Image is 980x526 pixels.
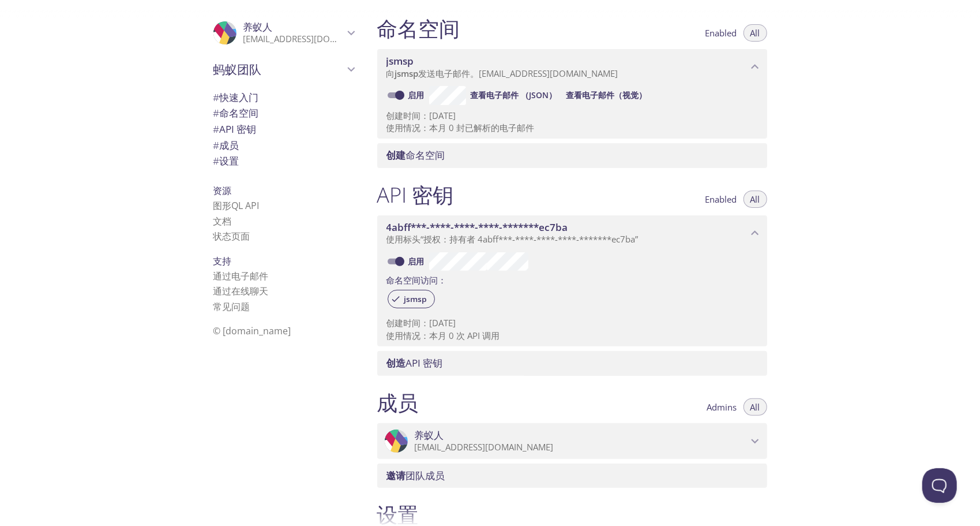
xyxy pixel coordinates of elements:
button: All [744,24,767,42]
button: Admins [700,398,744,416]
div: 养蚁人 [204,14,363,52]
a: 启用 [407,256,429,267]
p: [EMAIL_ADDRESS][DOMAIN_NAME] [415,442,748,453]
span: 查看电子邮件（视觉） [566,88,647,102]
span: # [213,139,220,152]
h1: 命名空间 [377,16,460,42]
div: 快速入门 [204,89,363,106]
p: [EMAIL_ADDRESS][DOMAIN_NAME] [243,33,344,45]
button: All [744,398,767,416]
span: # [213,154,220,167]
span: 养蚁人 [415,429,444,442]
span: jsmsp [395,68,419,79]
div: 成员 [204,137,363,154]
div: 邀请团队成员 [377,464,767,488]
span: © [DOMAIN_NAME] [213,324,291,337]
span: 邀请 [386,469,406,482]
span: API 密钥 [213,122,257,136]
span: 命名空间 [213,106,259,120]
a: 常见问题 [213,300,250,313]
a: 通过电子邮件 [213,270,269,282]
a: 启用 [407,89,429,100]
span: 设置 [213,154,239,167]
div: jsmsp [388,290,435,308]
p: 创建时间：[DATE] [386,317,758,329]
span: 命名空间 [386,148,445,162]
a: 图形QL API [213,199,260,212]
iframe: Help Scout Beacon - Open [922,468,957,503]
span: 创造 [386,356,406,370]
a: 通过在线聊天 [213,285,269,297]
h1: API 密钥 [377,182,454,208]
label: 命名空间访问： [386,271,447,288]
span: 成员 [213,139,239,152]
div: jsmsp 命名空间 [377,49,767,85]
div: 创建 API 密钥 [377,351,767,375]
span: # [213,122,220,136]
a: 文档 [213,215,232,227]
div: 养蚁人 [377,423,767,459]
div: 蚂蚁团队 [204,54,363,84]
span: jsmsp [397,294,434,304]
h1: 成员 [377,390,419,416]
div: 团队设置 [204,153,363,169]
span: jsmsp [386,54,414,68]
p: 使用情况：本月 0 封已解析的电子邮件 [386,122,758,134]
div: API 密钥 [204,121,363,137]
a: 状态页面 [213,230,250,243]
span: 向 发送电子邮件。[EMAIL_ADDRESS][DOMAIN_NAME] [386,68,618,79]
p: 使用情况：本月 0 次 API 调用 [386,330,758,342]
span: 蚂蚁团队 [213,61,344,77]
span: API 密钥 [386,356,443,370]
span: 创建 [386,148,406,162]
span: 支持 [213,255,232,267]
button: Enabled [699,24,744,42]
span: 养蚁人 [243,20,273,33]
div: 创建命名空间 [377,143,767,167]
p: 创建时间：[DATE] [386,110,758,122]
button: Enabled [699,191,744,208]
span: # [213,106,220,120]
div: 命名空间 [204,105,363,121]
span: 查看电子邮件 （JSON） [471,88,557,102]
span: 资源 [213,184,232,197]
button: All [744,191,767,208]
button: 查看电子邮件 （JSON） [466,86,562,105]
span: # [213,91,220,104]
button: 查看电子邮件（视觉） [562,86,652,105]
span: 快速入门 [213,91,259,104]
span: 团队成员 [386,469,445,482]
